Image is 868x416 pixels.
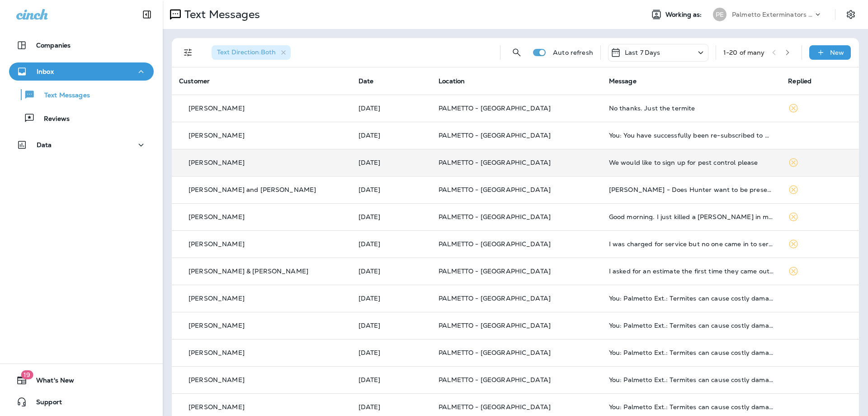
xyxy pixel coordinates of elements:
div: 1 - 20 of many [723,49,765,56]
div: You: Palmetto Ext.: Termites can cause costly damage to your home. Reply now to protect your inve... [609,349,774,356]
button: Data [9,136,154,154]
button: Search Messages [508,43,526,62]
button: Companies [9,36,154,54]
div: I was charged for service but no one came in to service the house [609,240,774,248]
p: Aug 8, 2025 10:36 AM [359,295,424,302]
div: You: You have successfully been re-subscribed to messages from Palmetto Exterminators LLC. Reply ... [609,132,774,139]
span: PALMETTO - [GEOGRAPHIC_DATA] [439,294,551,302]
p: Aug 8, 2025 12:28 PM [359,159,424,166]
p: [PERSON_NAME] [189,349,245,356]
span: Replied [788,77,811,85]
span: Location [439,77,465,85]
p: [PERSON_NAME] [189,240,245,248]
p: Aug 8, 2025 10:36 AM [359,322,424,329]
p: [PERSON_NAME] [189,213,245,220]
button: Reviews [9,109,154,128]
span: PALMETTO - [GEOGRAPHIC_DATA] [439,104,551,112]
p: [PERSON_NAME] [189,376,245,383]
p: [PERSON_NAME] [189,295,245,302]
button: 19What's New [9,371,154,389]
button: Inbox [9,62,154,81]
span: PALMETTO - [GEOGRAPHIC_DATA] [439,213,551,221]
span: 19 [21,370,33,379]
div: We would like to sign up for pest control please [609,159,774,166]
button: Text Messages [9,85,154,104]
div: You: Palmetto Ext.: Termites can cause costly damage to your home. Reply now to protect your inve... [609,322,774,329]
p: Companies [36,42,71,49]
button: Filters [179,43,197,62]
div: You: Palmetto Ext.: Termites can cause costly damage to your home. Reply now to protect your inve... [609,295,774,302]
p: Reviews [35,115,70,124]
span: PALMETTO - [GEOGRAPHIC_DATA] [439,376,551,384]
span: PALMETTO - [GEOGRAPHIC_DATA] [439,403,551,411]
div: PE [713,8,726,21]
button: Settings [843,6,859,23]
p: Aug 8, 2025 10:36 AM [359,349,424,356]
p: Palmetto Exterminators LLC [732,11,813,18]
p: New [830,49,844,56]
span: Working as: [665,11,704,19]
p: [PERSON_NAME] [189,159,245,166]
p: Aug 8, 2025 12:55 PM [359,132,424,139]
div: Jason - Does Hunter want to be present when contractor takes out more drywall? Scheduled for week... [609,186,774,193]
p: [PERSON_NAME] & [PERSON_NAME] [189,268,308,275]
span: What's New [27,377,74,387]
p: [PERSON_NAME] [189,132,245,139]
span: PALMETTO - [GEOGRAPHIC_DATA] [439,131,551,139]
span: PALMETTO - [GEOGRAPHIC_DATA] [439,186,551,194]
span: Text Direction : Both [217,48,276,56]
span: Support [27,398,62,409]
span: PALMETTO - [GEOGRAPHIC_DATA] [439,267,551,275]
button: Collapse Sidebar [134,5,160,24]
p: Aug 8, 2025 10:36 AM [359,376,424,383]
div: No thanks. Just the termite [609,105,774,112]
p: Text Messages [35,91,90,100]
div: You: Palmetto Ext.: Termites can cause costly damage to your home. Reply now to protect your inve... [609,376,774,383]
span: PALMETTO - [GEOGRAPHIC_DATA] [439,240,551,248]
p: [PERSON_NAME] [189,403,245,411]
span: Message [609,77,637,85]
p: Inbox [37,68,54,75]
p: Aug 8, 2025 01:16 PM [359,105,424,112]
div: I asked for an estimate the first time they came out to treat but no one ever scheduled it. [609,268,774,275]
p: [PERSON_NAME] and [PERSON_NAME] [189,186,316,193]
p: Aug 8, 2025 11:09 AM [359,213,424,220]
p: Aug 8, 2025 10:36 AM [359,403,424,411]
p: [PERSON_NAME] [189,105,245,112]
div: Text Direction:Both [212,45,291,60]
span: PALMETTO - [GEOGRAPHIC_DATA] [439,158,551,167]
p: Auto refresh [553,49,593,56]
span: PALMETTO - [GEOGRAPHIC_DATA] [439,349,551,357]
p: Aug 8, 2025 10:39 AM [359,268,424,275]
p: Last 7 Days [625,49,660,56]
span: PALMETTO - [GEOGRAPHIC_DATA] [439,321,551,330]
p: Text Messages [181,8,260,21]
p: Data [37,141,52,148]
div: Good morning. I just killed a roach in my kitchen. I've seen a couple of dead ones on the ground ... [609,213,774,220]
p: Aug 8, 2025 12:21 PM [359,186,424,193]
p: [PERSON_NAME] [189,322,245,329]
p: Aug 8, 2025 10:46 AM [359,240,424,248]
button: Support [9,393,154,411]
div: You: Palmetto Ext.: Termites can cause costly damage to your home. Reply now to protect your inve... [609,403,774,411]
span: Date [359,77,374,85]
span: Customer [179,77,210,85]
